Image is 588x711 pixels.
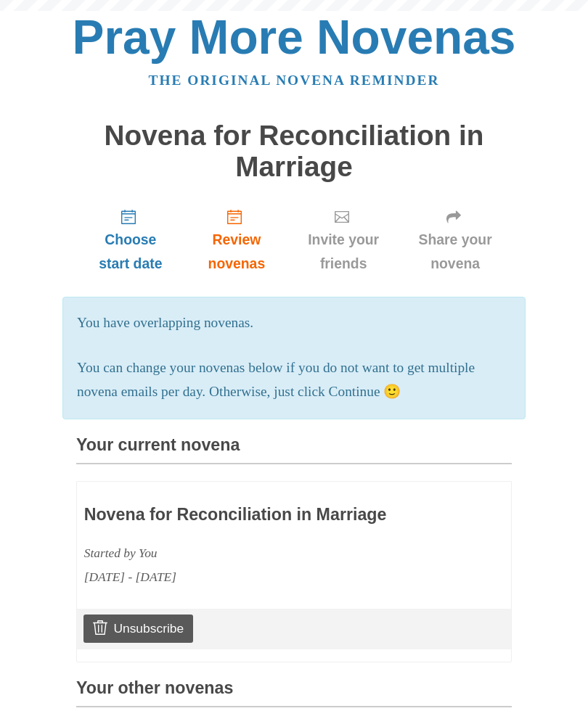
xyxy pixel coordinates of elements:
a: The original novena reminder [149,73,440,88]
a: Invite your friends [288,197,399,283]
h3: Your other novenas [76,679,512,707]
a: Share your novena [399,197,512,283]
div: Started by You [84,541,420,565]
h3: Novena for Reconciliation in Marriage [84,506,420,525]
a: Review novenas [185,197,288,283]
a: Unsubscribe [83,615,193,642]
a: Pray More Novenas [73,10,516,64]
p: You have overlapping novenas. [77,311,511,335]
div: [DATE] - [DATE] [84,565,420,589]
h1: Novena for Reconciliation in Marriage [76,120,512,182]
a: Choose start date [76,197,185,283]
span: Invite your friends [303,228,384,276]
span: Choose start date [91,228,171,276]
h3: Your current novena [76,436,512,464]
p: You can change your novenas below if you do not want to get multiple novena emails per day. Other... [77,356,511,404]
span: Share your novena [413,228,497,276]
span: Review novenas [200,228,274,276]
